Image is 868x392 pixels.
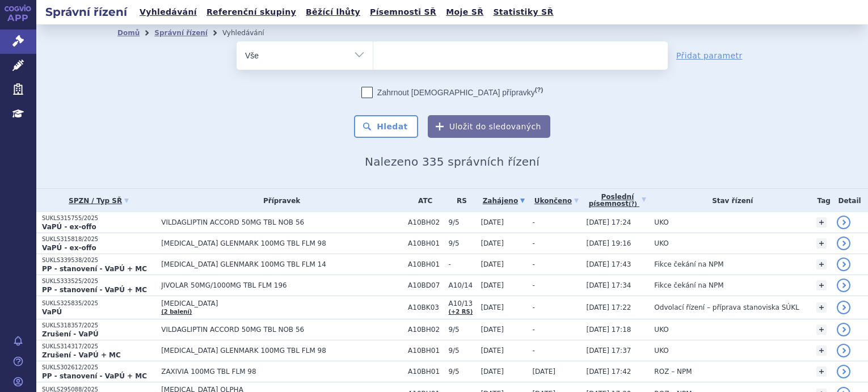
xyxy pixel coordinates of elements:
[42,223,96,231] strong: VaPÚ - ex-offo
[36,4,136,20] h2: Správní řízení
[837,301,850,314] a: detail
[42,214,155,222] p: SUKLS315755/2025
[408,347,443,355] span: A10BH01
[42,300,155,307] p: SUKLS325835/2025
[203,5,300,20] a: Referenční skupiny
[654,347,668,355] span: UKO
[816,280,827,290] a: +
[535,86,543,94] abbr: (?)
[448,347,475,355] span: 9/5
[448,368,475,376] span: 9/5
[408,326,443,334] span: A10BH02
[302,5,364,20] a: Běžící lhůty
[816,324,827,335] a: +
[481,260,504,268] span: [DATE]
[532,304,534,311] span: -
[481,304,504,311] span: [DATE]
[532,218,534,226] span: -
[42,364,155,372] p: SUKLS302612/2025
[586,347,631,355] span: [DATE] 17:37
[532,368,555,376] span: [DATE]
[532,260,534,268] span: -
[816,302,827,313] a: +
[443,5,487,20] a: Moje SŘ
[161,239,402,247] span: [MEDICAL_DATA] GLENMARK 100MG TBL FLM 98
[136,5,200,20] a: Vyhledávání
[490,5,557,20] a: Statistiky SŘ
[161,347,402,355] span: [MEDICAL_DATA] GLENMARK 100MG TBL FLM 98
[816,259,827,269] a: +
[354,115,418,138] button: Hledat
[448,309,473,315] a: (+2 RS)
[161,260,402,268] span: [MEDICAL_DATA] GLENMARK 100MG TBL FLM 14
[586,326,631,334] span: [DATE] 17:18
[42,343,155,351] p: SUKLS314317/2025
[42,322,155,330] p: SUKLS318357/2025
[831,189,868,212] th: Detail
[586,281,631,289] span: [DATE] 17:34
[42,235,155,243] p: SUKLS315818/2025
[42,372,147,380] strong: PP - stanovení - VaPÚ + MC
[816,345,827,356] a: +
[222,24,279,41] li: Vyhledávání
[837,237,850,250] a: detail
[161,300,402,307] span: [MEDICAL_DATA]
[155,189,402,212] th: Přípravek
[586,239,631,247] span: [DATE] 19:16
[654,281,723,289] span: Fikce čekání na NPM
[816,366,827,377] a: +
[532,239,534,247] span: -
[816,217,827,227] a: +
[408,281,443,289] span: A10BD07
[586,304,631,311] span: [DATE] 17:22
[161,368,402,376] span: ZAXIVIA 100MG TBL FLM 98
[837,279,850,292] a: detail
[481,193,526,209] a: Zahájeno
[654,326,668,334] span: UKO
[481,281,504,289] span: [DATE]
[42,286,147,294] strong: PP - stanovení - VaPÚ + MC
[42,244,96,252] strong: VaPÚ - ex-offo
[448,300,475,307] span: A10/13
[654,304,799,311] span: Odvolací řízení – příprava stanoviska SÚKL
[42,256,155,264] p: SUKLS339538/2025
[365,155,540,168] span: Nalezeno 335 správních řízení
[481,326,504,334] span: [DATE]
[117,29,140,37] a: Domů
[448,326,475,334] span: 9/5
[154,29,208,37] a: Správní řízení
[532,281,534,289] span: -
[481,347,504,355] span: [DATE]
[586,260,631,268] span: [DATE] 17:43
[654,218,668,226] span: UKO
[586,218,631,226] span: [DATE] 17:24
[629,201,637,208] abbr: (?)
[816,238,827,248] a: +
[42,308,62,316] strong: VaPÚ
[161,218,402,226] span: VILDAGLIPTIN ACCORD 50MG TBL NOB 56
[408,304,443,311] span: A10BK03
[811,189,831,212] th: Tag
[408,218,443,226] span: A10BH02
[676,50,743,61] a: Přidat parametr
[481,239,504,247] span: [DATE]
[837,344,850,357] a: detail
[161,309,192,315] a: (2 balení)
[532,347,534,355] span: -
[837,216,850,229] a: detail
[481,218,504,226] span: [DATE]
[428,115,550,138] button: Uložit do sledovaných
[654,260,723,268] span: Fikce čekání na NPM
[161,281,402,289] span: JIVOLAR 50MG/1000MG TBL FLM 196
[448,260,475,268] span: -
[448,218,475,226] span: 9/5
[532,326,534,334] span: -
[648,189,811,212] th: Stav řízení
[161,326,402,334] span: VILDAGLIPTIN ACCORD 50MG TBL NOB 56
[42,193,155,209] a: SPZN / Typ SŘ
[42,351,121,359] strong: Zrušení - VaPÚ + MC
[408,239,443,247] span: A10BH01
[586,189,648,212] a: Poslednípísemnost(?)
[481,368,504,376] span: [DATE]
[42,265,147,273] strong: PP - stanovení - VaPÚ + MC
